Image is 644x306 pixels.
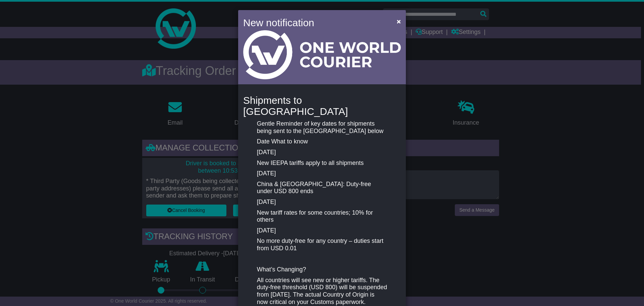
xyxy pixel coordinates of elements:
[257,149,387,156] p: [DATE]
[397,17,401,25] span: ×
[257,160,387,167] p: New IEEPA tariffs apply to all shipments
[257,227,387,234] p: [DATE]
[257,209,387,224] p: New tariff rates for some countries; 10% for others
[393,14,404,28] button: Close
[257,170,387,177] p: [DATE]
[257,138,387,145] p: Date What to know
[257,181,387,195] p: China & [GEOGRAPHIC_DATA]: Duty-free under USD 800 ends
[243,95,401,117] h4: Shipments to [GEOGRAPHIC_DATA]
[257,277,387,306] p: All countries will see new or higher tariffs. The duty-free threshold (USD 800) will be suspended...
[257,266,387,273] p: What’s Changing?
[257,120,387,135] p: Gentle Reminder of key dates for shipments being sent to the [GEOGRAPHIC_DATA] below
[257,237,387,252] p: No more duty-free for any country – duties start from USD 0.01
[257,199,387,206] p: [DATE]
[243,15,387,30] h4: New notification
[243,30,401,79] img: Light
